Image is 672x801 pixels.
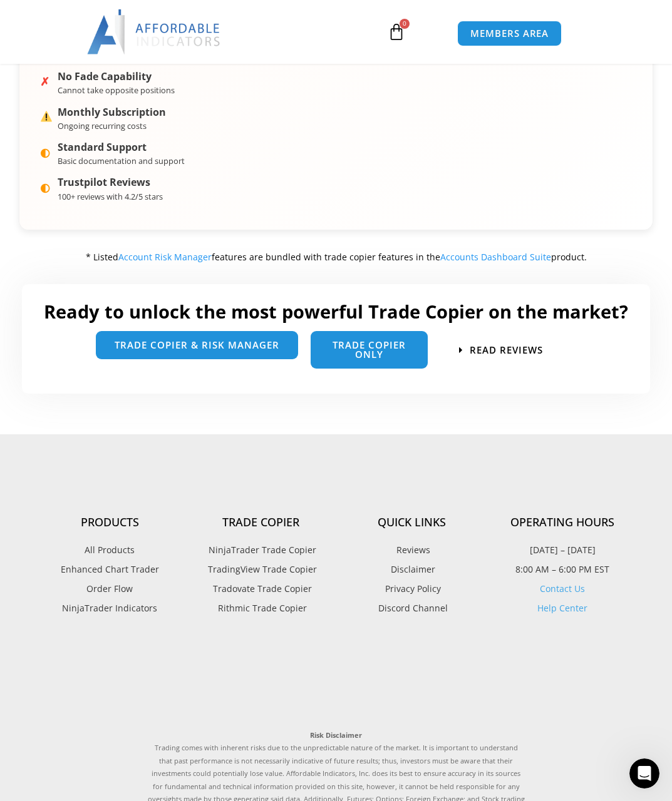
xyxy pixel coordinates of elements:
[400,19,410,29] span: 0
[540,583,585,594] a: Contact Us
[470,29,549,38] span: MEMBERS AREA
[215,600,307,616] span: Rithmic Trade Copier
[537,602,587,614] a: Help Center
[58,84,175,96] small: Cannot take opposite positions
[61,561,159,578] span: Enhanced Chart Trader
[336,561,487,578] a: Disclaimer
[205,561,317,578] span: TradingView Trade Copier
[382,581,441,597] span: Privacy Policy
[336,581,487,597] a: Privacy Policy
[487,542,638,558] p: [DATE] – [DATE]
[336,600,487,616] a: Discord Channel
[96,331,298,359] a: trade copier & Risk manager
[41,111,52,122] img: ⚠
[210,581,312,597] span: Tradovate Trade Copier
[34,542,185,558] a: All Products
[459,345,543,355] a: Read Reviews
[118,251,212,263] a: Account Risk Manager
[34,300,638,324] h2: Ready to unlock the most powerful Trade Copier on the market?
[310,730,362,740] strong: Risk Disclaimer
[58,106,166,118] strong: Monthly Subscription
[147,629,524,717] iframe: Customer reviews powered by Trustpilot
[58,176,163,188] strong: Trustpilot Reviews
[34,581,185,597] a: Order Flow
[58,71,175,83] strong: No Fade Capability
[487,561,638,578] p: 8:00 AM – 6:00 PM EST
[185,542,336,558] a: NinjaTrader Trade Copier
[457,21,562,46] a: MEMBERS AREA
[40,71,51,83] span: ✗
[34,516,185,529] h4: Products
[470,345,543,355] span: Read Reviews
[62,600,157,616] span: NinjaTrader Indicators
[40,142,51,153] span: ◐
[336,542,487,558] a: Reviews
[40,177,51,188] span: ◐
[487,516,638,529] h4: Operating Hours
[185,516,336,529] h4: Trade Copier
[19,249,653,265] div: * Listed features are bundled with trade copier features in the product.
[440,251,551,263] a: Accounts Dashboard Suite
[205,542,316,558] span: NinjaTrader Trade Copier
[329,340,409,359] span: Trade Copier Only
[388,561,435,578] span: Disclaimer
[58,120,147,131] small: Ongoing recurring costs
[58,141,185,153] strong: Standard Support
[34,561,185,578] a: Enhanced Chart Trader
[115,340,279,350] span: trade copier & Risk manager
[336,516,487,529] h4: Quick Links
[87,9,222,54] img: LogoAI | Affordable Indicators – NinjaTrader
[34,600,185,616] a: NinjaTrader Indicators
[369,14,424,50] a: 0
[185,561,336,578] a: TradingView Trade Copier
[375,600,448,616] span: Discord Channel
[629,758,659,788] iframe: Intercom live chat
[85,542,135,558] span: All Products
[185,581,336,597] a: Tradovate Trade Copier
[58,155,185,166] small: Basic documentation and support
[86,581,133,597] span: Order Flow
[311,331,428,369] a: Trade Copier Only
[393,542,430,558] span: Reviews
[58,191,163,202] small: 100+ reviews with 4.2/5 stars
[185,600,336,616] a: Rithmic Trade Copier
